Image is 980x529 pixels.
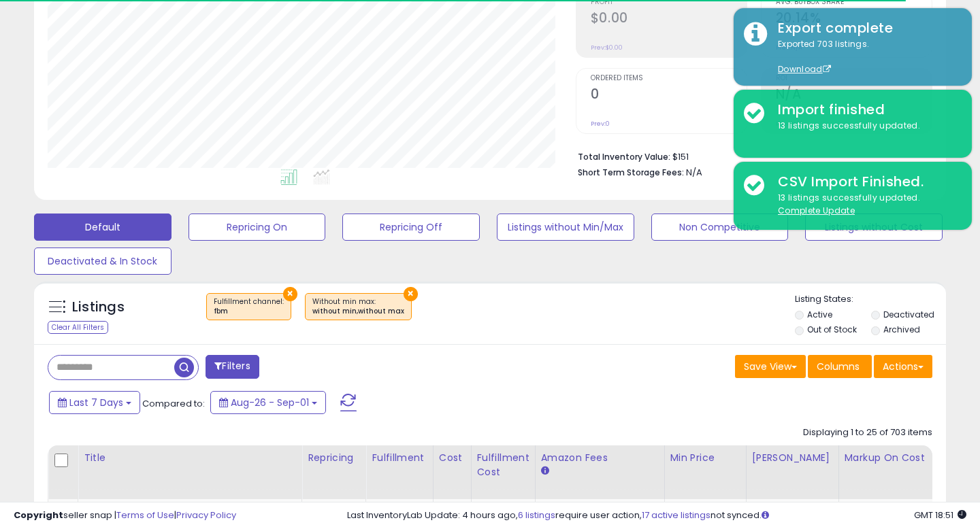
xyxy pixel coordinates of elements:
[874,355,932,378] button: Actions
[176,509,236,522] a: Privacy Policy
[312,307,404,316] div: without min,without max
[768,172,962,192] div: CSV Import Finished.
[497,214,634,241] button: Listings without Min/Max
[84,451,296,465] div: Title
[189,214,326,241] button: Repricing On
[231,396,309,409] span: Aug-26 - Sep-01
[541,465,549,477] small: Amazon Fees.
[591,120,610,128] small: Prev: 0
[642,509,710,522] a: 17 active listings
[308,451,360,465] div: Repricing
[670,451,740,465] div: Min Price
[312,296,404,317] span: Without min max :
[807,324,857,335] label: Out of Stock
[591,44,623,52] small: Prev: $0.00
[283,287,297,301] button: ×
[686,166,702,179] span: N/A
[477,451,529,479] div: Fulfillment Cost
[845,451,962,465] div: Markup on Cost
[883,324,920,335] label: Archived
[768,120,962,133] div: 13 listings successfully updated.
[14,509,236,522] div: seller snap | |
[817,360,860,373] span: Columns
[69,396,123,409] span: Last 7 Days
[439,451,465,465] div: Cost
[883,309,934,320] label: Deactivated
[142,397,205,410] span: Compared to:
[591,86,747,105] h2: 0
[214,296,284,317] span: Fulfillment channel :
[768,192,962,217] div: 13 listings successfully updated.
[72,298,125,317] h5: Listings
[591,10,747,29] h2: $0.00
[541,451,659,465] div: Amazon Fees
[116,509,174,522] a: Terms of Use
[206,355,259,379] button: Filters
[14,509,63,522] strong: Copyright
[34,248,171,275] button: Deactivated & In Stock
[347,509,966,522] div: Last InventoryLab Update: 4 hours ago, require user action, not synced.
[49,391,140,414] button: Last 7 Days
[776,86,932,105] h2: N/A
[342,214,480,241] button: Repricing Off
[591,75,747,82] span: Ordered Items
[214,307,284,316] div: fbm
[768,18,962,38] div: Export complete
[752,451,833,465] div: [PERSON_NAME]
[803,426,932,439] div: Displaying 1 to 25 of 703 items
[372,451,427,465] div: Fulfillment
[578,151,670,163] b: Total Inventory Value:
[518,509,555,522] a: 6 listings
[578,148,922,164] li: $151
[795,293,947,306] p: Listing States:
[838,445,968,499] th: The percentage added to the cost of goods (COGS) that forms the calculator for Min & Max prices.
[34,214,171,241] button: Default
[768,38,962,76] div: Exported 703 listings.
[578,167,684,178] b: Short Term Storage Fees:
[210,391,326,414] button: Aug-26 - Sep-01
[768,100,962,120] div: Import finished
[778,63,831,75] a: Download
[807,309,832,320] label: Active
[914,509,966,522] span: 2025-09-11 18:51 GMT
[778,205,855,216] u: Complete Update
[404,287,418,301] button: ×
[808,355,872,378] button: Columns
[48,321,108,334] div: Clear All Filters
[735,355,806,378] button: Save View
[651,214,789,241] button: Non Competitive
